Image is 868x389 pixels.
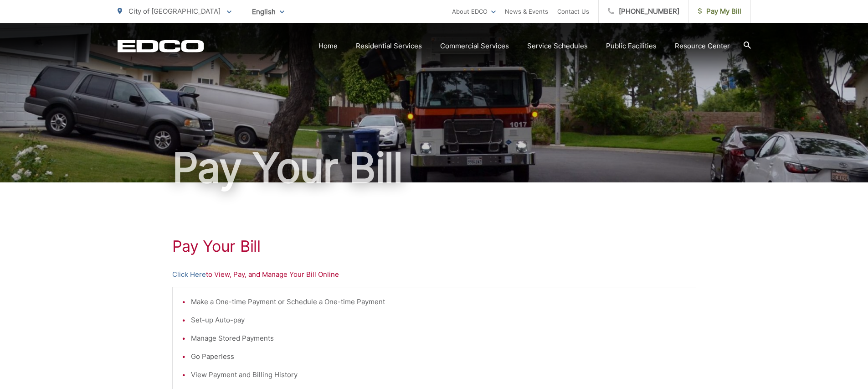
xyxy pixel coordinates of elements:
h1: Pay Your Bill [118,145,751,191]
li: Manage Stored Payments [191,333,687,344]
a: Service Schedules [527,41,588,52]
li: Set-up Auto-pay [191,315,687,326]
a: Residential Services [356,41,422,52]
a: Click Here [172,269,206,280]
a: EDCD logo. Return to the homepage. [118,40,204,52]
a: Public Facilities [606,41,657,52]
span: Pay My Bill [698,6,741,17]
a: Contact Us [557,6,589,17]
span: City of [GEOGRAPHIC_DATA] [128,7,221,16]
a: Home [318,41,338,52]
a: About EDCO [452,6,496,17]
span: English [245,4,291,20]
a: Resource Center [675,41,730,52]
li: Make a One-time Payment or Schedule a One-time Payment [191,296,687,307]
p: to View, Pay, and Manage Your Bill Online [172,269,696,280]
h1: Pay Your Bill [172,237,696,255]
li: Go Paperless [191,351,687,362]
a: Commercial Services [440,41,509,52]
li: View Payment and Billing History [191,369,687,380]
a: News & Events [505,6,548,17]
